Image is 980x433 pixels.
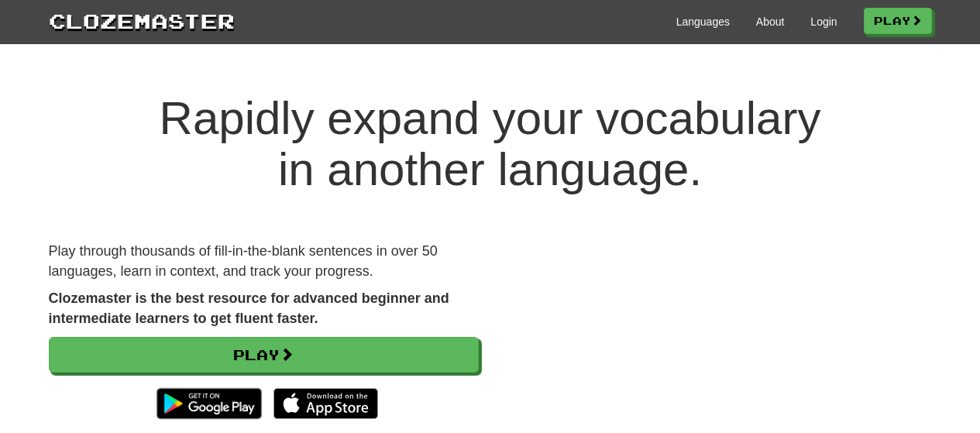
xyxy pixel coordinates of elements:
strong: Clozemaster is the best resource for advanced beginner and intermediate learners to get fluent fa... [49,290,449,326]
img: Get it on Google Play [149,380,269,427]
a: Play [864,8,932,34]
a: Login [810,14,837,29]
img: Download_on_the_App_Store_Badge_US-UK_135x40-25178aeef6eb6b83b96f5f2d004eda3bffbb37122de64afbaef7... [273,388,378,419]
a: Clozemaster [49,6,235,35]
a: Play [49,337,479,373]
p: Play through thousands of fill-in-the-blank sentences in over 50 languages, learn in context, and... [49,242,479,281]
a: Languages [676,14,730,29]
a: About [756,14,785,29]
